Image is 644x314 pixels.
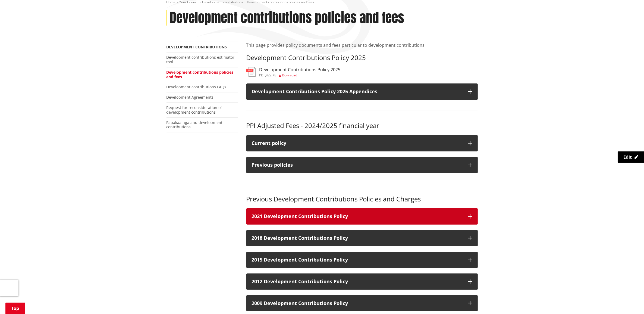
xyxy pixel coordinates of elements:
button: Development Contributions Policy 2025 Appendices [246,83,478,100]
h3: 2021 Development Contributions Policy [252,214,463,219]
h3: Development Contributions Policy 2025 Appendices [252,89,463,94]
div: Current policy [252,141,463,146]
div: Previous policies [252,162,463,168]
h3: Development Contributions Policy 2025 [259,67,341,72]
a: Development Contributions Policy 2025 pdf,422 KB Download [246,67,341,77]
button: 2015 Development Contributions Policy [246,252,478,268]
h3: 2009 Development Contributions Policy [252,301,463,306]
a: Development contributions policies and fees [167,70,234,79]
a: Development Agreements [167,95,214,100]
a: Development contributions [167,44,227,49]
button: 2018 Development Contributions Policy [246,230,478,246]
span: 422 KB [266,73,277,77]
span: Download [282,73,297,77]
button: Previous policies [246,157,478,173]
h3: 2012 Development Contributions Policy [252,279,463,284]
a: Papakaainga and development contributions [167,120,223,130]
p: This page provides policy documents and fees particular to development contributions. [246,42,478,48]
h3: Previous Development Contributions Policies and Charges [246,195,478,203]
div: , [259,74,341,77]
a: Development contributions estimator tool [167,55,235,64]
img: document-pdf.svg [246,67,256,77]
h3: 2018 Development Contributions Policy [252,235,463,241]
h1: Development contributions policies and fees [170,10,404,26]
a: Development contributions FAQs [167,84,227,89]
a: Top [5,303,25,314]
button: 2021 Development Contributions Policy [246,208,478,225]
iframe: Messenger Launcher [619,291,639,311]
button: Current policy [246,135,478,151]
button: 2012 Development Contributions Policy [246,273,478,290]
span: pdf [259,73,265,77]
a: Request for reconsideration of development contributions [167,105,222,115]
h3: PPI Adjusted Fees - 2024/2025 financial year [246,122,478,130]
h3: 2015 Development Contributions Policy [252,257,463,263]
h3: Development Contributions Policy 2025 [246,54,478,62]
button: 2009 Development Contributions Policy [246,295,478,312]
span: Edit [623,154,632,160]
a: Edit [618,151,644,163]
